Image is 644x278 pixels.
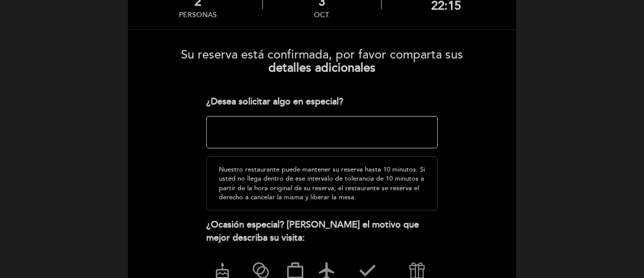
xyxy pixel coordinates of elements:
div: ¿Ocasión especial? [PERSON_NAME] el motivo que mejor describa su visita: [206,218,438,244]
div: ¿Desea solicitar algo en especial? [206,95,438,108]
div: Nuestro restaurante puede mantener su reserva hasta 10 minutos. Si usted no llega dentro de ese i... [206,156,438,210]
span: Su reserva está confirmada, por favor comparta sus [181,47,463,62]
div: personas [179,11,217,19]
b: detalles adicionales [268,61,376,75]
div: oct. [263,11,381,19]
